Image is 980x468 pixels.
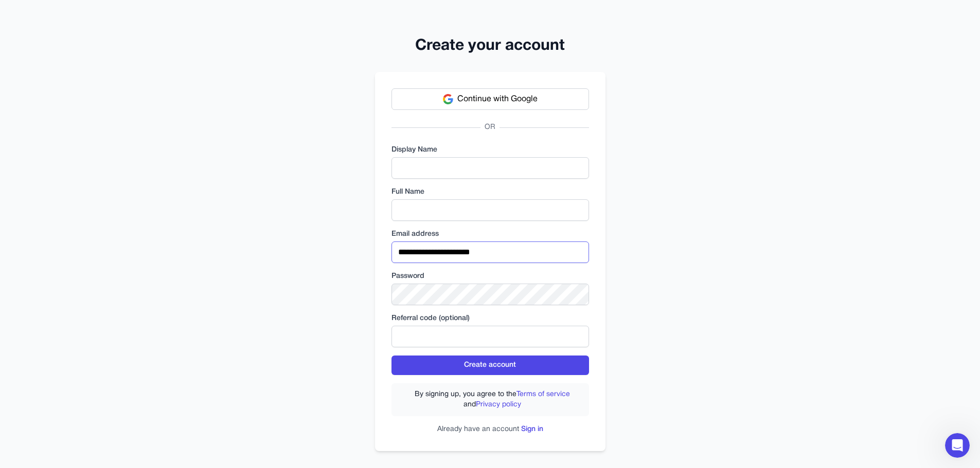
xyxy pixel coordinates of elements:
iframe: Intercom live chat [945,433,970,458]
label: Referral code (optional) [391,313,589,324]
img: Google [443,94,453,104]
label: By signing up, you agree to the and [402,389,583,410]
a: Sign in [521,426,543,433]
button: Continue with Google [391,88,589,110]
a: Privacy policy [476,401,521,408]
span: OR [480,122,500,133]
label: Full Name [391,187,589,197]
label: Password [391,271,589,282]
span: Continue with Google [457,93,538,105]
a: Terms of service [516,391,570,398]
p: Already have an account [391,424,589,435]
label: Display Name [391,145,589,155]
button: Create account [391,355,589,375]
h2: Create your account [375,37,605,55]
label: Email address [391,229,589,239]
